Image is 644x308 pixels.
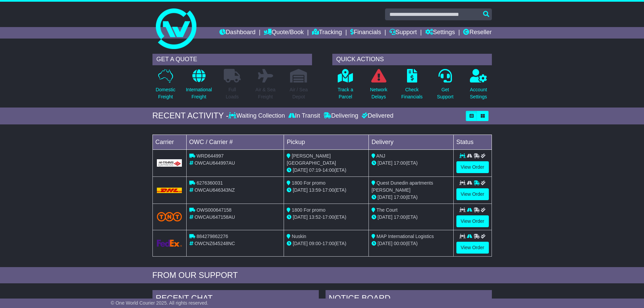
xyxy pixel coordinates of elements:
div: FROM OUR SUPPORT [152,270,492,280]
a: Settings [425,27,455,39]
span: 17:00 [323,187,334,193]
span: WRD644997 [196,153,223,159]
span: OWCAU647158AU [194,214,235,220]
p: Full Loads [224,86,241,100]
a: Quote/Book [264,27,304,39]
span: Nuskin [292,234,306,239]
span: 17:00 [323,214,334,220]
img: GetCarrierServiceLogo [157,240,182,247]
span: 1800 For promo [292,180,326,186]
div: (ETA) [372,160,451,167]
span: OWCNZ645248NC [194,241,235,246]
p: Domestic Freight [156,86,175,100]
span: 884279862276 [196,234,228,239]
span: MAP International Logistics [377,234,434,239]
span: [DATE] [293,241,308,246]
span: 13:59 [309,187,321,193]
span: [DATE] [293,214,308,220]
span: 17:00 [394,214,406,220]
div: - (ETA) [287,167,366,174]
span: [DATE] [378,194,392,200]
a: GetSupport [436,69,454,104]
span: [DATE] [293,167,308,173]
a: Financials [350,27,381,39]
div: - (ETA) [287,240,366,247]
td: Pickup [284,135,369,149]
div: RECENT ACTIVITY - [152,111,229,121]
div: In Transit [287,112,322,120]
td: Carrier [152,135,186,149]
a: View Order [456,161,489,173]
a: CheckFinancials [401,69,423,104]
span: 1800 For promo [292,207,326,213]
div: (ETA) [372,240,451,247]
span: Quest Dunedin apartments [PERSON_NAME] [372,180,433,193]
span: 07:19 [309,167,321,173]
span: [DATE] [378,241,392,246]
img: DHL.png [157,188,182,193]
a: Reseller [463,27,492,39]
span: 09:00 [309,241,321,246]
a: Support [389,27,417,39]
p: Air & Sea Freight [256,86,276,100]
span: 6276360031 [196,180,223,186]
span: [DATE] [378,160,392,166]
a: Tracking [312,27,342,39]
p: Account Settings [470,86,487,100]
span: ANJ [376,153,385,159]
div: QUICK ACTIONS [332,54,492,65]
div: Waiting Collection [229,112,286,120]
span: 14:00 [323,167,334,173]
p: Track a Parcel [338,86,353,100]
a: View Order [456,215,489,227]
a: DomesticFreight [155,69,175,104]
a: View Order [456,242,489,254]
img: TNT_Domestic.png [157,212,182,221]
td: Status [453,135,492,149]
a: Dashboard [219,27,256,39]
span: [DATE] [378,214,392,220]
span: 17:00 [394,160,406,166]
div: - (ETA) [287,214,366,221]
span: 17:00 [394,194,406,200]
a: View Order [456,188,489,200]
div: Delivering [322,112,360,120]
p: Air / Sea Depot [290,86,308,100]
a: InternationalFreight [186,69,212,104]
div: GET A QUOTE [152,54,312,65]
span: The Court [377,207,398,213]
div: Delivered [360,112,393,120]
p: Network Delays [370,86,387,100]
span: 00:00 [394,241,406,246]
div: (ETA) [372,194,451,201]
img: GetCarrierServiceLogo [157,159,182,167]
span: [DATE] [293,187,308,193]
span: OWS000647158 [196,207,232,213]
span: OWCAU644997AU [194,160,235,166]
td: Delivery [368,135,453,149]
span: OWCAU646343NZ [194,187,235,193]
div: (ETA) [372,214,451,221]
span: 17:00 [323,241,334,246]
p: Get Support [437,86,453,100]
p: Check Financials [401,86,423,100]
a: NetworkDelays [369,69,387,104]
td: OWC / Carrier # [186,135,284,149]
a: Track aParcel [337,69,354,104]
a: AccountSettings [470,69,487,104]
span: 13:52 [309,214,321,220]
span: [PERSON_NAME] [GEOGRAPHIC_DATA] [287,153,336,166]
div: - (ETA) [287,187,366,194]
span: © One World Courier 2025. All rights reserved. [111,300,209,306]
p: International Freight [186,86,212,100]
